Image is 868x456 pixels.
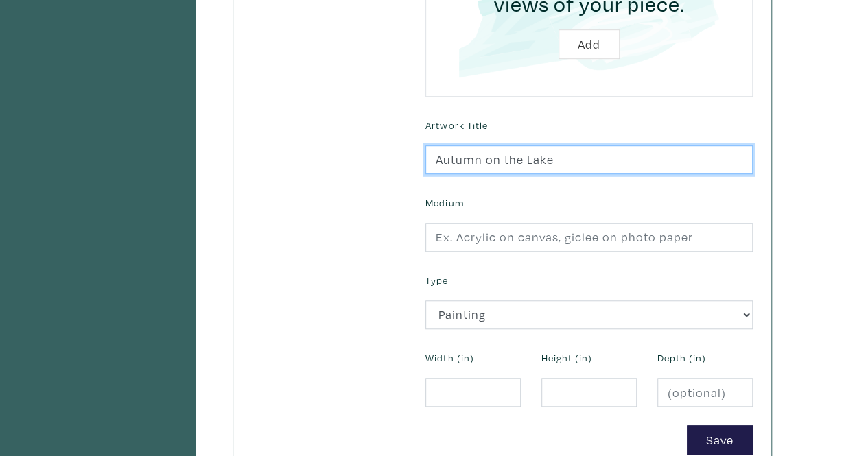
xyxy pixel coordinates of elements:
label: Medium [425,195,463,211]
input: Ex. Acrylic on canvas, giclee on photo paper [425,223,753,252]
label: Type [425,273,448,288]
label: Artwork Title [425,118,487,133]
label: Depth (in) [657,350,706,365]
input: (optional) [657,378,753,407]
label: Width (in) [425,350,473,365]
button: Save [687,425,753,455]
label: Height (in) [541,350,592,365]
